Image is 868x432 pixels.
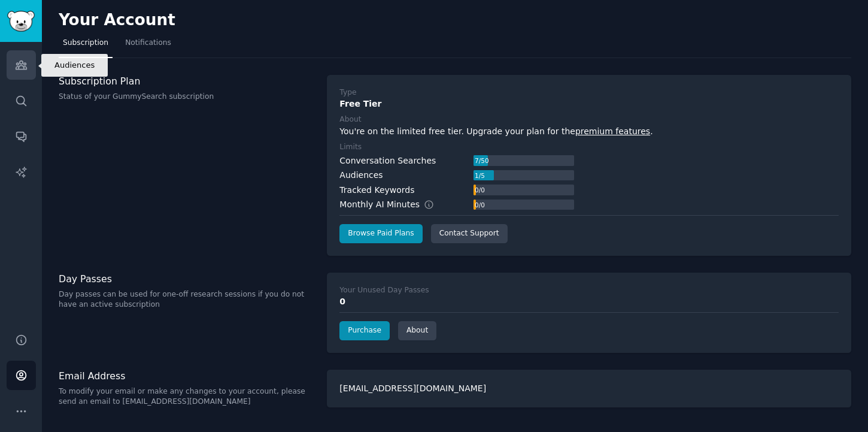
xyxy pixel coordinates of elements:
[474,185,485,195] div: 0 / 0
[339,198,447,211] div: Monthly AI Minutes
[59,11,175,30] h2: Your Account
[339,285,429,296] div: Your Unused Day Passes
[474,155,490,166] div: 7 / 50
[59,34,113,58] a: Subscription
[474,200,485,210] div: 0 / 0
[121,34,175,58] a: Notifications
[327,370,851,407] div: [EMAIL_ADDRESS][DOMAIN_NAME]
[59,92,314,102] p: Status of your GummySearch subscription
[59,75,314,87] h3: Subscription Plan
[474,170,485,181] div: 1 / 5
[575,126,650,136] a: premium features
[59,370,314,382] h3: Email Address
[59,273,314,285] h3: Day Passes
[7,11,35,32] img: GummySearch logo
[339,295,839,308] div: 0
[59,289,314,310] p: Day passes can be used for one-off research sessions if you do not have an active subscription
[339,155,436,167] div: Conversation Searches
[398,321,436,340] a: About
[339,125,839,138] div: You're on the limited free tier. Upgrade your plan for the .
[339,169,383,182] div: Audiences
[125,38,171,49] span: Notifications
[339,87,356,98] div: Type
[63,38,108,49] span: Subscription
[339,142,362,153] div: Limits
[59,386,314,407] p: To modify your email or make any changes to your account, please send an email to [EMAIL_ADDRESS]...
[339,184,414,197] div: Tracked Keywords
[339,98,839,110] div: Free Tier
[431,224,508,243] a: Contact Support
[339,114,361,125] div: About
[339,224,422,243] a: Browse Paid Plans
[339,321,390,340] a: Purchase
